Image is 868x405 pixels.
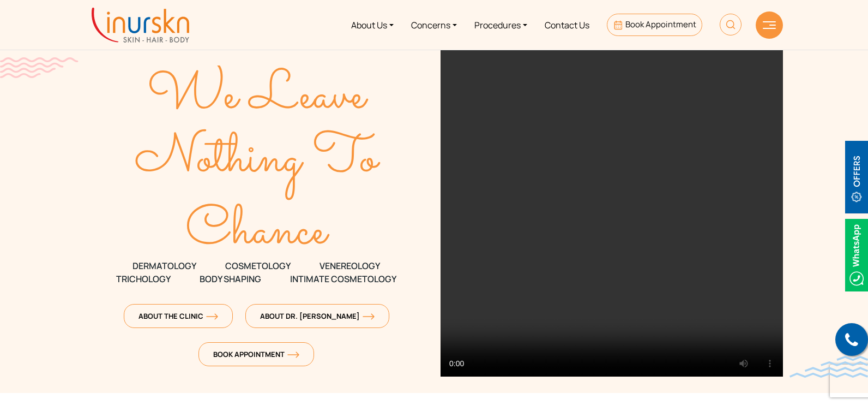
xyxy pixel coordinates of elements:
img: hamLine.svg [763,21,776,29]
img: orange-arrow [206,313,218,320]
a: Concerns [402,4,466,45]
img: orange-arrow [363,313,375,320]
img: bluewave [789,356,868,378]
text: Chance [186,192,330,272]
a: Contact Us [536,4,598,45]
text: We Leave [147,56,369,137]
a: About The Clinicorange-arrow [124,304,233,328]
span: Book Appointment [213,349,299,359]
span: DERMATOLOGY [132,259,196,272]
span: COSMETOLOGY [225,259,291,272]
img: inurskn-logo [92,8,189,43]
span: Intimate Cosmetology [290,272,396,285]
a: Procedures [466,4,536,45]
img: orange-arrow [287,352,299,358]
a: About Us [342,4,402,45]
span: About The Clinic [138,311,218,321]
a: Whatsappicon [845,248,868,260]
span: VENEREOLOGY [320,259,380,272]
a: Book Appointment [607,14,702,36]
text: Nothing To [135,119,381,200]
span: Body Shaping [200,272,261,285]
img: HeaderSearch [720,14,742,35]
span: Book Appointment [625,19,696,30]
img: offerBt [845,141,868,213]
span: TRICHOLOGY [116,272,171,285]
span: About Dr. [PERSON_NAME] [260,311,375,321]
img: Whatsappicon [845,219,868,291]
a: About Dr. [PERSON_NAME]orange-arrow [245,304,389,328]
a: Book Appointmentorange-arrow [198,342,314,366]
